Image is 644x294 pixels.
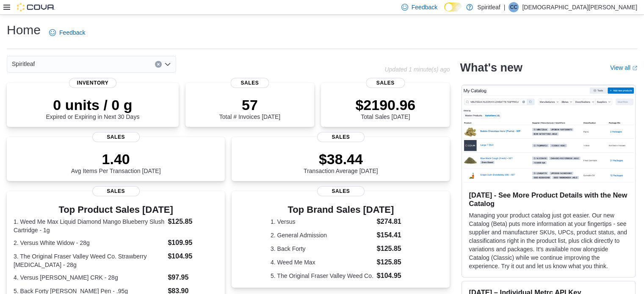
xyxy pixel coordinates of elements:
span: Sales [366,78,405,88]
a: View allExternal link [610,64,637,71]
dt: 2. General Admission [271,231,373,239]
dt: 2. Versus White Widow - 28g [14,239,164,247]
dt: 1. Weed Me Max Liquid Diamond Mango Blueberry Slush Cartridge - 1g [14,217,164,234]
dd: $125.85 [377,244,411,254]
span: Spiritleaf [12,59,35,69]
span: Feedback [59,28,85,37]
dd: $154.41 [377,230,411,240]
dt: 5. The Original Fraser Valley Weed Co. [271,272,373,280]
p: 0 units / 0 g [46,96,139,113]
dt: 4. Versus [PERSON_NAME] CRK - 28g [14,273,164,282]
p: $38.44 [304,151,378,168]
h1: Home [7,22,41,38]
p: | [504,2,506,12]
button: Clear input [155,61,162,68]
p: [DEMOGRAPHIC_DATA][PERSON_NAME] [522,2,637,12]
dd: $109.95 [168,238,218,248]
img: Cova [17,3,55,11]
div: Transaction Average [DATE] [304,151,378,174]
dt: 3. Back Forty [271,245,373,253]
span: Sales [92,186,140,196]
div: Avg Items Per Transaction [DATE] [71,151,161,174]
div: Total Sales [DATE] [355,96,415,120]
span: CC [510,2,517,12]
button: Open list of options [164,61,171,68]
div: Christian C [509,2,519,12]
div: Total # Invoices [DATE] [219,96,280,120]
dt: 3. The Original Fraser Valley Weed Co. Strawberry [MEDICAL_DATA] - 28g [14,252,164,269]
h3: [DATE] - See More Product Details with the New Catalog [469,191,628,208]
dd: $104.95 [377,271,411,281]
dd: $97.95 [168,272,218,283]
p: Managing your product catalog just got easier. Our new Catalog (Beta) puts more information at yo... [469,211,628,270]
span: Inventory [69,78,116,88]
p: $2190.96 [355,96,415,113]
dt: 4. Weed Me Max [271,258,373,267]
input: Dark Mode [444,3,462,11]
p: Updated 1 minute(s) ago [384,66,450,73]
span: Sales [317,132,365,142]
span: Sales [317,186,365,196]
dd: $125.85 [168,217,218,227]
span: Feedback [412,3,437,11]
p: 1.40 [71,151,161,168]
svg: External link [632,66,637,71]
dt: 1. Versus [271,217,373,226]
div: Expired or Expiring in Next 30 Days [46,96,139,120]
a: Feedback [46,24,88,41]
span: Sales [230,78,269,88]
h3: Top Brand Sales [DATE] [271,205,411,215]
span: Sales [92,132,140,142]
dd: $125.85 [377,257,411,267]
h2: What's new [460,61,522,74]
p: Spiritleaf [477,2,500,12]
h3: Top Product Sales [DATE] [14,205,218,215]
dd: $274.81 [377,217,411,227]
p: 57 [219,96,280,113]
dd: $104.95 [168,251,218,261]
